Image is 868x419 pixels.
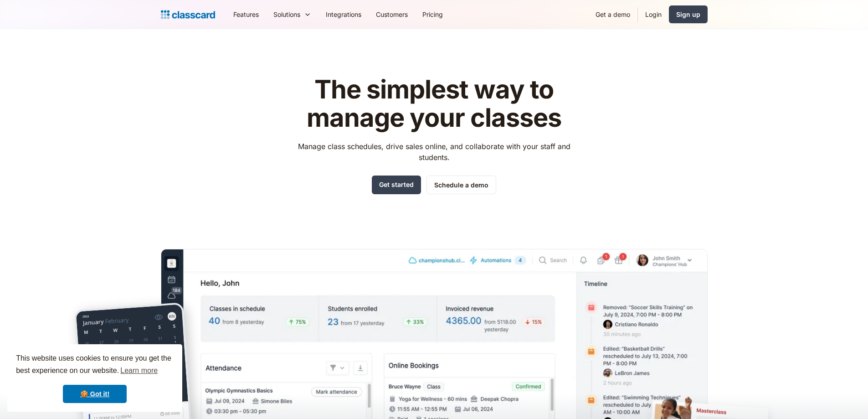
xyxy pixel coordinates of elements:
div: Sign up [676,10,700,19]
div: Solutions [273,10,300,19]
a: Features [226,4,266,25]
a: Sign up [669,5,708,23]
p: Manage class schedules, drive sales online, and collaborate with your staff and students. [289,141,579,163]
a: learn more about cookies [119,364,159,378]
a: Schedule a demo [426,176,496,194]
a: Pricing [415,4,450,25]
div: cookieconsent [7,344,182,412]
a: Get started [372,176,421,194]
a: Login [638,4,669,25]
a: Integrations [318,4,369,25]
a: dismiss cookie message [63,385,127,403]
a: home [161,8,215,21]
a: Get a demo [588,4,637,25]
a: Customers [369,4,415,25]
span: This website uses cookies to ensure you get the best experience on our website. [16,353,174,378]
div: Solutions [266,4,318,25]
h1: The simplest way to manage your classes [289,76,579,132]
